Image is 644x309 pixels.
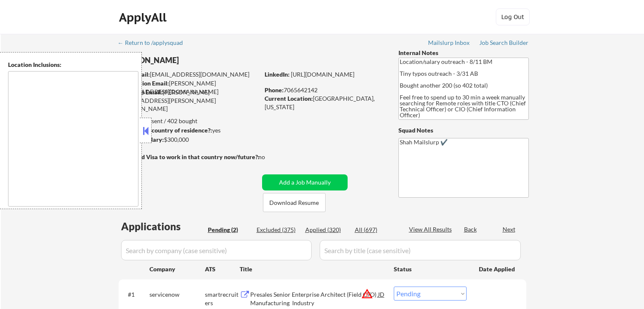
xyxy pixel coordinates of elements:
[503,225,516,234] div: Next
[250,290,378,307] div: Presales Senior Enterprise Architect (Field CTO) Manufacturing Industry
[428,40,470,46] div: Mailslurp Inbox
[394,261,467,276] div: Status
[355,226,397,234] div: All (697)
[240,265,386,273] div: Title
[479,40,529,46] div: Job Search Builder
[118,126,257,135] div: yes
[479,39,529,48] a: Job Search Builder
[361,288,373,300] button: warning_amber
[258,153,282,161] div: no
[121,221,205,232] div: Applications
[262,174,348,190] button: Add a Job Manually
[119,70,259,79] div: [EMAIL_ADDRESS][DOMAIN_NAME]
[398,126,529,135] div: Squad Notes
[149,290,205,299] div: servicenow
[119,55,293,66] div: [PERSON_NAME]
[128,290,143,299] div: #1
[265,71,290,78] strong: LinkedIn:
[320,240,521,260] input: Search by title (case sensitive)
[263,193,326,212] button: Download Resume
[205,265,240,273] div: ATS
[118,135,259,144] div: $300,000
[265,95,313,102] strong: Current Location:
[479,265,516,273] div: Date Applied
[119,79,259,96] div: [PERSON_NAME][EMAIL_ADDRESS][DOMAIN_NAME]
[464,225,478,234] div: Back
[149,265,205,273] div: Company
[398,49,529,57] div: Internal Notes
[118,39,191,48] a: ← Return to /applysquad
[265,86,284,94] strong: Phone:
[377,287,386,302] div: JD
[208,226,250,234] div: Pending (2)
[121,240,312,260] input: Search by company (case sensitive)
[119,88,259,113] div: [PERSON_NAME][EMAIL_ADDRESS][PERSON_NAME][DOMAIN_NAME]
[257,226,299,234] div: Excluded (375)
[496,8,530,25] button: Log Out
[205,290,240,307] div: smartrecruiters
[291,71,354,78] a: [URL][DOMAIN_NAME]
[119,153,260,160] strong: Will need Visa to work in that country now/future?:
[409,225,454,234] div: View All Results
[119,10,169,25] div: ApplyAll
[118,40,191,46] div: ← Return to /applysquad
[118,127,212,134] strong: Can work in country of residence?:
[118,117,259,125] div: 320 sent / 402 bought
[305,226,348,234] div: Applied (320)
[265,86,384,94] div: 7065642142
[265,94,384,111] div: [GEOGRAPHIC_DATA], [US_STATE]
[428,39,470,48] a: Mailslurp Inbox
[8,61,138,69] div: Location Inclusions:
